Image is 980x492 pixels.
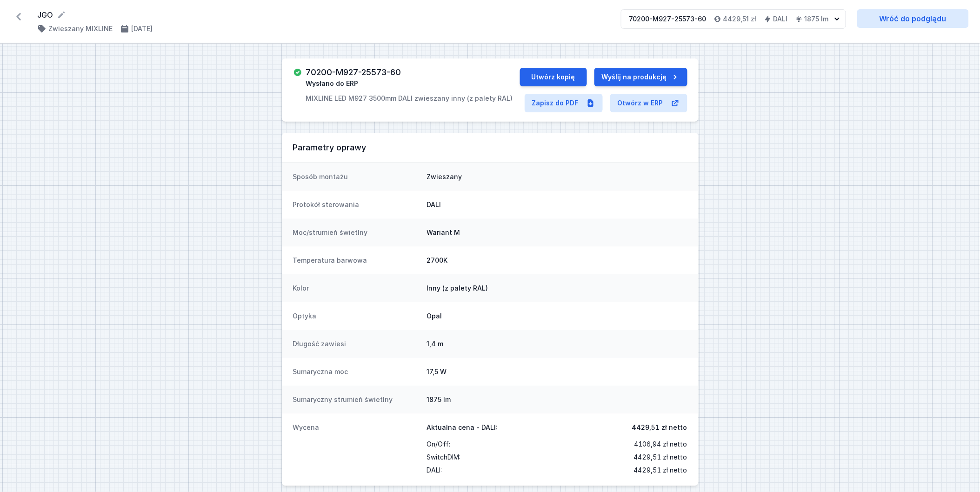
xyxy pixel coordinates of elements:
[805,14,829,24] h4: 1875 lm
[293,256,420,265] dt: Temperatura barwowa
[427,464,442,477] span: DALI :
[594,68,687,86] button: Wyślij na produkcję
[857,9,969,28] a: Wróć do podglądu
[621,9,846,29] button: 70200-M927-25573-604429,51 złDALI1875 lm
[293,367,420,376] dt: Sumaryczna moc
[293,395,420,404] dt: Sumaryczny strumień świetlny
[293,284,420,293] dt: Kolor
[427,284,687,293] dd: Inny (z palety RAL)
[293,228,420,237] dt: Moc/strumień świetlny
[306,94,513,103] p: MIXLINE LED M927 3500mm DALI zwieszany inny (z palety RAL)
[632,423,687,432] span: 4429,51 zł netto
[634,438,687,451] span: 4106,94 zł netto
[37,9,610,20] form: JGO
[427,228,687,237] dd: Wariant M
[525,94,603,112] a: Zapisz do PDF
[610,94,687,112] a: Otwórz w ERP
[293,172,420,181] dt: Sposób montażu
[48,24,113,33] h4: Zwieszany MIXLINE
[427,172,687,181] dd: Zwieszany
[773,14,788,24] h4: DALI
[427,339,687,349] dd: 1,4 m
[427,451,461,464] span: SwitchDIM :
[131,24,153,33] h4: [DATE]
[293,200,420,209] dt: Protokół sterowania
[634,464,687,477] span: 4429,51 zł netto
[57,10,66,19] button: Edytuj nazwę projektu
[306,68,401,77] h3: 70200-M927-25573-60
[293,142,687,153] h3: Parametry oprawy
[306,79,359,88] span: Wysłano do ERP
[723,14,757,24] h4: 4429,51 zł
[634,451,687,464] span: 4429,51 zł netto
[293,339,420,349] dt: Długość zawiesi
[427,367,687,376] dd: 17,5 W
[427,423,498,432] span: Aktualna cena - DALI:
[427,438,451,451] span: On/Off :
[427,200,687,209] dd: DALI
[629,14,707,24] div: 70200-M927-25573-60
[293,311,420,321] dt: Optyka
[427,256,687,265] dd: 2700K
[427,311,687,321] dd: Opal
[293,423,420,477] dt: Wycena
[520,68,587,86] button: Utwórz kopię
[427,395,687,404] dd: 1875 lm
